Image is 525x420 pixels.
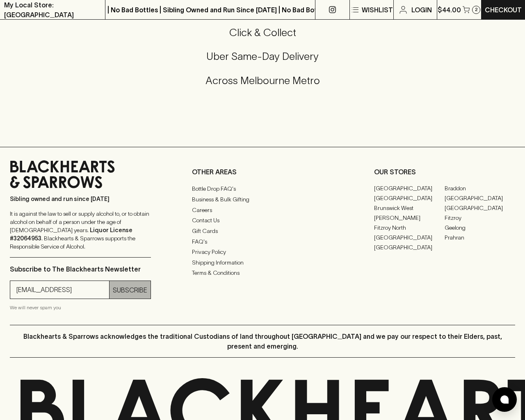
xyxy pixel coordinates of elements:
p: 2 [475,7,478,12]
h5: Across Melbourne Metro [10,74,515,87]
img: bubble-icon [500,395,509,404]
a: Shipping Information [192,258,333,267]
a: [GEOGRAPHIC_DATA] [445,203,515,213]
a: Careers [192,205,333,215]
p: OUR STORES [374,167,515,177]
h5: Click & Collect [10,26,515,39]
p: Login [411,5,432,15]
a: [GEOGRAPHIC_DATA] [374,242,445,252]
a: Braddon [445,183,515,193]
a: [GEOGRAPHIC_DATA] [374,193,445,203]
a: [GEOGRAPHIC_DATA] [374,233,445,242]
a: Geelong [445,223,515,233]
a: Fitzroy North [374,223,445,233]
p: OTHER AREAS [192,167,333,177]
p: Blackhearts & Sparrows acknowledges the traditional Custodians of land throughout [GEOGRAPHIC_DAT... [16,331,509,351]
a: Privacy Policy [192,247,333,257]
p: Subscribe to The Blackhearts Newsletter [10,264,151,274]
a: Business & Bulk Gifting [192,194,333,204]
p: Checkout [485,5,522,15]
p: Wishlist [362,5,393,15]
p: We will never spam you [10,304,151,312]
a: Gift Cards [192,226,333,236]
button: SUBSCRIBE [110,281,151,299]
p: It is against the law to sell or supply alcohol to, or to obtain alcohol on behalf of a person un... [10,210,151,251]
a: [PERSON_NAME] [374,213,445,223]
a: Prahran [445,233,515,242]
a: [GEOGRAPHIC_DATA] [445,193,515,203]
p: SUBSCRIBE [113,285,147,295]
a: Terms & Conditions [192,268,333,278]
p: $44.00 [438,5,461,15]
a: [GEOGRAPHIC_DATA] [374,183,445,193]
a: Fitzroy [445,213,515,223]
h5: Uber Same-Day Delivery [10,50,515,63]
a: Contact Us [192,216,333,226]
a: Bottle Drop FAQ's [192,184,333,194]
a: FAQ's [192,237,333,247]
input: e.g. jane@blackheartsandsparrows.com.au [16,283,109,297]
a: Brunswick West [374,203,445,213]
p: Sibling owned and run since [DATE] [10,195,151,203]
